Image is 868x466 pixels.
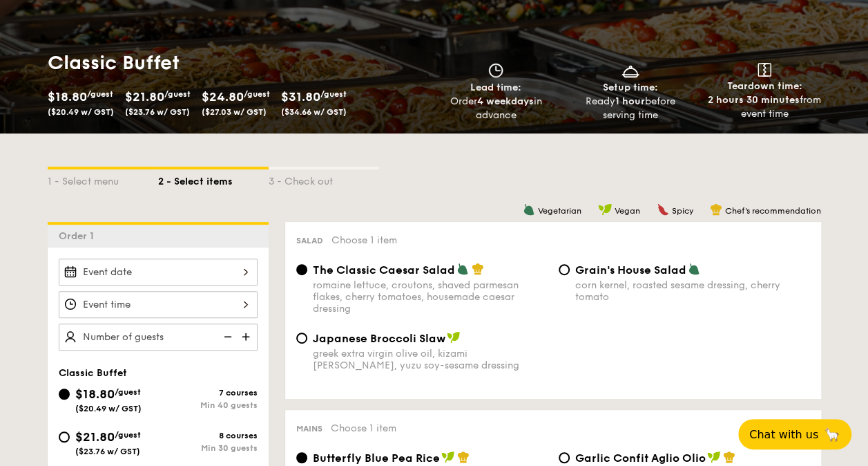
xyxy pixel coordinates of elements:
[158,388,258,398] div: 7 courses
[59,259,258,286] input: Event date
[749,428,818,441] span: Chat with us
[331,234,397,246] span: Choose 1 item
[615,95,645,107] strong: 1 hour
[164,89,191,99] span: /guest
[538,206,581,216] span: Vegetarian
[296,236,323,245] span: Salad
[710,203,722,216] img: icon-chef-hat.a58ddaea.svg
[313,279,548,315] div: romaine lettuce, croutons, shaved parmesan flakes, cherry tomatoes, housemade caesar dressing
[559,452,570,463] input: Garlic Confit Aglio Oliosuper garlicfied oil, slow baked cherry tomatoes, garden fresh thyme
[615,206,640,216] span: Vegan
[723,451,735,463] img: icon-chef-hat.a58ddaea.svg
[75,447,140,456] span: ($23.76 w/ GST)
[657,203,669,216] img: icon-spicy.37a8142b.svg
[75,404,142,413] span: ($20.49 w/ GST)
[470,82,521,93] span: Lead time:
[672,206,693,216] span: Spicy
[824,427,840,442] span: 🦙
[485,63,506,78] img: icon-clock.2db775ea.svg
[476,95,533,107] strong: 4 weekdays
[598,203,612,216] img: icon-vegan.f8ff3823.svg
[559,264,570,275] input: Grain's House Saladcorn kernel, roasted sesame dressing, cherry tomato
[48,107,114,117] span: ($20.49 w/ GST)
[216,324,237,350] img: icon-reduce.1d2dbef1.svg
[575,263,686,277] span: Grain's House Salad
[707,451,721,463] img: icon-vegan.f8ff3823.svg
[281,107,347,117] span: ($34.66 w/ GST)
[758,63,771,77] img: icon-teardown.65201eee.svg
[87,89,113,99] span: /guest
[48,89,87,104] span: $18.80
[158,400,258,410] div: Min 40 guests
[320,89,347,99] span: /guest
[725,206,821,216] span: Chef's recommendation
[281,89,320,104] span: $31.80
[457,451,470,463] img: icon-chef-hat.a58ddaea.svg
[568,95,692,122] div: Ready before serving time
[48,169,158,189] div: 1 - Select menu
[447,331,461,344] img: icon-vegan.f8ff3823.svg
[313,332,445,345] span: Japanese Broccoli Slaw
[59,431,70,442] input: $21.80/guest($23.76 w/ GST)8 coursesMin 30 guests
[313,451,440,465] span: Butterfly Blue Pea Rice
[202,89,244,104] span: $24.80
[202,107,267,117] span: ($27.03 w/ GST)
[703,93,827,121] div: from event time
[237,324,258,350] img: icon-add.58712e84.svg
[59,324,258,351] input: Number of guests
[269,169,379,189] div: 3 - Check out
[434,95,558,122] div: Order in advance
[158,431,258,440] div: 8 courses
[125,89,164,104] span: $21.80
[59,230,99,242] span: Order 1
[620,63,641,78] img: icon-dish.430c3a2e.svg
[59,389,70,400] input: $18.80/guest($20.49 w/ GST)7 coursesMin 40 guests
[313,348,548,371] div: greek extra virgin olive oil, kizami [PERSON_NAME], yuzu soy-sesame dressing
[296,333,307,344] input: Japanese Broccoli Slawgreek extra virgin olive oil, kizami [PERSON_NAME], yuzu soy-sesame dressing
[48,50,429,75] h1: Classic Buffet
[244,89,270,99] span: /guest
[296,452,307,463] input: Butterfly Blue Pea Riceshallots, coriander, supergarlicfied oil, blue pea flower
[296,424,322,434] span: Mains
[115,430,141,440] span: /guest
[603,82,658,93] span: Setup time:
[708,94,800,106] strong: 2 hours 30 minutes
[296,264,307,275] input: The Classic Caesar Saladromaine lettuce, croutons, shaved parmesan flakes, cherry tomatoes, house...
[523,203,535,216] img: icon-vegetarian.fe4039eb.svg
[456,263,469,275] img: icon-vegetarian.fe4039eb.svg
[575,451,706,465] span: Garlic Confit Aglio Olio
[727,80,802,92] span: Teardown time:
[75,429,115,445] span: $21.80
[441,451,455,463] img: icon-vegan.f8ff3823.svg
[158,443,258,453] div: Min 30 guests
[59,291,258,318] input: Event time
[158,169,269,189] div: 2 - Select items
[331,422,396,434] span: Choose 1 item
[472,263,484,275] img: icon-chef-hat.a58ddaea.svg
[59,367,127,379] span: Classic Buffet
[738,419,851,449] button: Chat with us🦙
[313,263,455,277] span: The Classic Caesar Salad
[575,279,810,303] div: corn kernel, roasted sesame dressing, cherry tomato
[688,263,700,275] img: icon-vegetarian.fe4039eb.svg
[125,107,190,117] span: ($23.76 w/ GST)
[75,386,115,402] span: $18.80
[115,387,141,397] span: /guest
